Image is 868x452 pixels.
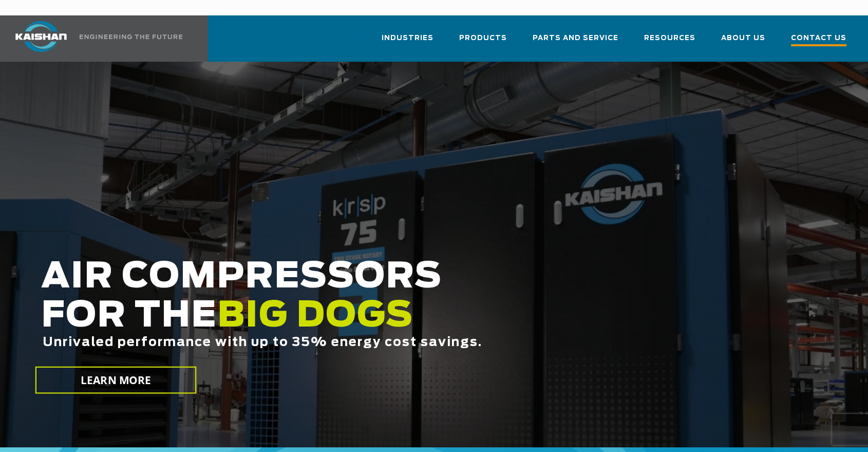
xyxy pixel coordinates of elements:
[80,373,151,388] span: LEARN MORE
[533,25,618,60] a: Parts and Service
[644,32,695,44] span: Resources
[217,299,413,334] span: BIG DOGS
[35,367,196,394] a: LEARN MORE
[3,21,80,52] img: kaishan logo
[382,32,433,44] span: Industries
[459,25,507,60] a: Products
[459,32,507,44] span: Products
[644,25,695,60] a: Resources
[533,32,618,44] span: Parts and Service
[791,32,846,46] span: Contact Us
[43,336,482,349] span: Unrivaled performance with up to 35% energy cost savings.
[721,25,765,60] a: About Us
[721,32,765,44] span: About Us
[80,34,182,39] img: Engineering the future
[382,25,433,60] a: Industries
[3,15,184,62] a: Kaishan USA
[41,258,694,382] h2: AIR COMPRESSORS FOR THE
[791,25,846,62] a: Contact Us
